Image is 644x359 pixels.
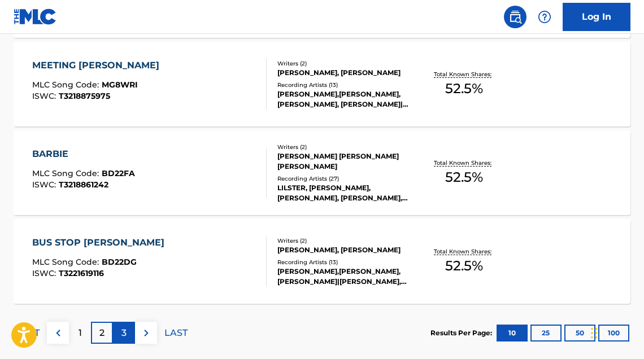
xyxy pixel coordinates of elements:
[59,268,104,278] span: T3221619116
[277,89,413,110] div: [PERSON_NAME],[PERSON_NAME],[PERSON_NAME], [PERSON_NAME]|[PERSON_NAME]|[PERSON_NAME], [PERSON_NAM...
[32,257,102,267] span: MLC Song Code :
[277,143,413,151] div: Writers ( 2 )
[430,328,495,338] p: Results Per Page:
[32,168,102,178] span: MLC Song Code :
[564,325,595,342] button: 50
[102,257,137,267] span: BD22DG
[277,151,413,172] div: [PERSON_NAME] [PERSON_NAME] [PERSON_NAME]
[277,174,413,183] div: Recording Artists ( 27 )
[121,326,127,340] p: 3
[99,326,105,340] p: 2
[32,147,135,161] div: BARBIE
[32,236,170,249] div: BUS STOP [PERSON_NAME]
[14,130,630,215] a: BARBIEMLC Song Code:BD22FAISWC:T3218861242Writers (2)[PERSON_NAME] [PERSON_NAME] [PERSON_NAME]Rec...
[59,91,110,101] span: T3218875975
[32,59,165,72] div: MEETING [PERSON_NAME]
[530,325,562,342] button: 25
[538,10,551,24] img: help
[445,167,483,187] span: 52.5 %
[32,80,102,90] span: MLC Song Code :
[277,245,413,255] div: [PERSON_NAME], [PERSON_NAME]
[79,326,82,340] p: 1
[504,6,526,28] a: Public Search
[277,266,413,287] div: [PERSON_NAME],[PERSON_NAME], [PERSON_NAME]|[PERSON_NAME], [PERSON_NAME] & [PERSON_NAME], [PERSON_...
[563,3,630,31] a: Log In
[277,68,413,78] div: [PERSON_NAME], [PERSON_NAME]
[434,247,494,256] p: Total Known Shares:
[434,70,494,78] p: Total Known Shares:
[14,8,57,25] img: MLC Logo
[32,268,59,278] span: ISWC :
[14,326,40,340] p: FIRST
[588,305,644,359] iframe: Chat Widget
[277,258,413,266] div: Recording Artists ( 13 )
[434,159,494,167] p: Total Known Shares:
[164,326,188,340] p: LAST
[102,168,135,178] span: BD22FA
[32,91,59,101] span: ISWC :
[445,78,483,99] span: 52.5 %
[277,237,413,245] div: Writers ( 2 )
[497,325,528,342] button: 10
[14,42,630,126] a: MEETING [PERSON_NAME]MLC Song Code:MG8WRIISWC:T3218875975Writers (2)[PERSON_NAME], [PERSON_NAME]R...
[277,59,413,68] div: Writers ( 2 )
[277,183,413,203] div: LILSTER, [PERSON_NAME], [PERSON_NAME], [PERSON_NAME], LILSTER
[140,326,153,340] img: right
[14,219,630,304] a: BUS STOP [PERSON_NAME]MLC Song Code:BD22DGISWC:T3221619116Writers (2)[PERSON_NAME], [PERSON_NAME]...
[277,81,413,89] div: Recording Artists ( 13 )
[32,179,59,190] span: ISWC :
[102,80,138,90] span: MG8WRI
[508,10,522,24] img: search
[533,6,556,28] div: Help
[51,326,65,340] img: left
[445,256,483,276] span: 52.5 %
[591,316,598,350] div: Drag
[59,179,108,190] span: T3218861242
